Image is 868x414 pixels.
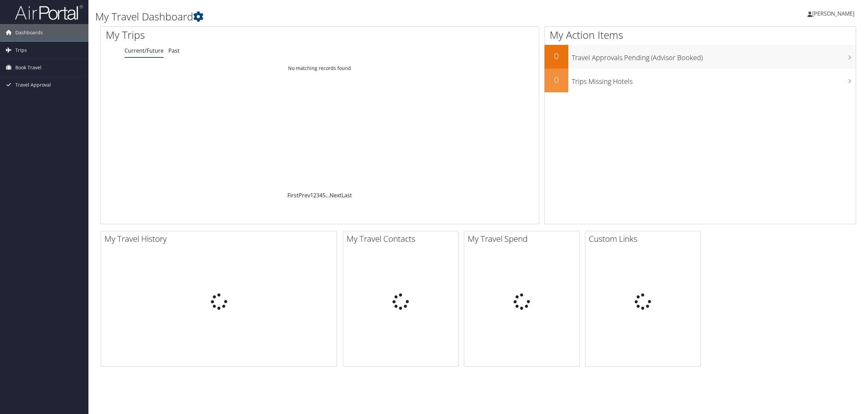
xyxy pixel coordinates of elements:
h2: My Travel Spend [468,233,579,245]
a: First [287,192,299,199]
h3: Trips Missing Hotels [572,73,856,86]
a: 4 [319,192,322,199]
a: 0Travel Approvals Pending (Advisor Booked) [545,45,856,69]
span: … [325,192,330,199]
img: airportal-logo.png [15,4,83,20]
span: [PERSON_NAME] [812,10,854,17]
h2: 0 [545,74,568,86]
h2: 0 [545,50,568,62]
a: Past [168,47,180,54]
h1: My Action Items [545,28,856,42]
h2: Custom Links [589,233,700,245]
a: 2 [313,192,316,199]
a: Prev [299,192,310,199]
span: Trips [15,42,27,59]
a: Current/Future [124,47,164,54]
a: [PERSON_NAME] [807,3,861,24]
span: Dashboards [15,24,43,41]
h2: My Travel Contacts [347,233,458,245]
a: 1 [310,192,313,199]
a: Next [330,192,341,199]
span: Book Travel [15,59,41,76]
h2: My Travel History [104,233,337,245]
a: 5 [322,192,325,199]
h1: My Travel Dashboard [95,10,606,24]
span: Travel Approval [15,76,51,93]
a: 0Trips Missing Hotels [545,69,856,92]
h3: Travel Approvals Pending (Advisor Booked) [572,50,856,62]
h1: My Trips [106,28,351,42]
a: Last [341,192,352,199]
td: No matching records found [101,62,539,74]
a: 3 [316,192,319,199]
